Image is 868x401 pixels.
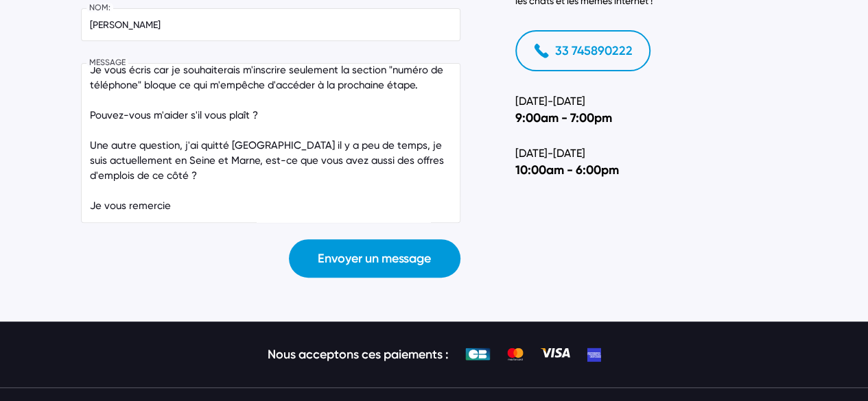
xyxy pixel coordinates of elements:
div: Nous acceptons ces paiements : [268,343,449,365]
button: Envoyer un message [289,239,460,278]
input: Nom ici [81,8,460,41]
div: 9:00am - 7:00pm [515,110,612,126]
div: [DATE]-[DATE] [515,93,585,110]
label: MESSAGE [86,58,128,67]
label: Nom: [86,3,113,12]
div: 10:00am - 6:00pm [515,162,619,178]
div: 33 745890222 [555,42,633,59]
div: [DATE]-[DATE] [515,145,585,162]
a: 33 745890222 [515,30,650,71]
